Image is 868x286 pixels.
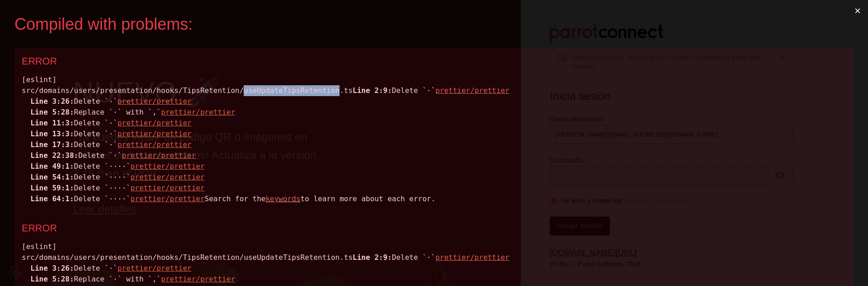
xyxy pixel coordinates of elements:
[435,86,509,95] u: prettier/prettier
[30,119,74,127] span: Line 11:3:
[30,264,74,272] span: Line 3:26:
[161,275,235,283] u: prettier/prettier
[30,194,74,203] span: Line 64:1:
[122,151,196,160] u: prettier/prettier
[118,264,192,272] u: prettier/prettier
[30,275,74,283] span: Line 5:28:
[22,222,846,234] div: ERROR
[161,108,235,116] u: prettier/prettier
[131,173,205,181] u: prettier/prettier
[30,108,74,116] span: Line 5:28:
[353,253,392,262] span: Line 2:9:
[131,194,205,203] u: prettier/prettier
[353,86,392,95] span: Line 2:9:
[131,184,205,192] u: prettier/prettier
[30,184,74,192] span: Line 59:1:
[30,129,74,138] span: Line 13:3:
[30,140,74,149] span: Line 17:3:
[30,97,74,106] span: Line 3:26:
[131,162,205,171] u: prettier/prettier
[30,151,78,160] span: Line 22:38:
[435,253,509,262] u: prettier/prettier
[265,194,300,203] span: keywords
[118,140,192,149] u: prettier/prettier
[118,129,192,138] u: prettier/prettier
[118,97,192,106] u: prettier/prettier
[22,74,846,204] div: [eslint] src/domains/users/presentation/hooks/TipsRetention/useUpdateTipsRetention.ts Delete `·` ...
[118,119,192,127] u: prettier/prettier
[22,55,846,67] div: ERROR
[14,14,839,34] div: Compiled with problems:
[30,173,74,181] span: Line 54:1:
[30,162,74,171] span: Line 49:1:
